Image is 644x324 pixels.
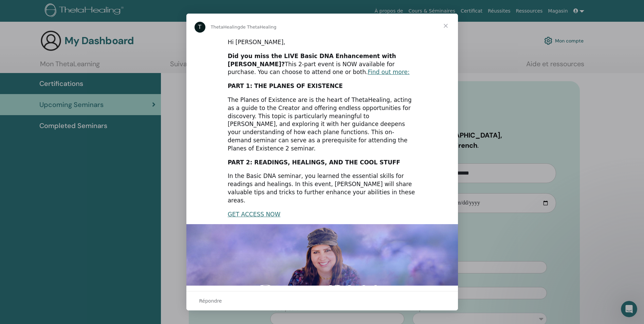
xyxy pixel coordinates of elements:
[368,69,409,75] a: Find out more:
[211,24,240,30] span: ThetaHealing
[228,159,400,166] b: PART 2: READINGS, HEALINGS, AND THE COOL STUFF
[195,22,205,33] div: Profile image for ThetaHealing
[228,38,417,47] div: Hi [PERSON_NAME],
[434,14,458,38] span: Fermer
[186,291,458,310] div: Ouvrir la conversation et répondre
[228,52,417,76] div: This 2-part event is NOW available for purchase. You can choose to attend one or both.
[228,96,417,153] div: The Planes of Existence are is the heart of ThetaHealing, acting as a guide to the Creator and of...
[228,211,280,218] a: GET ACCESS NOW
[228,83,343,89] b: PART 1: THE PLANES OF EXISTENCE
[228,172,417,204] div: In the Basic DNA seminar, you learned the essential skills for readings and healings. In this eve...
[240,24,276,30] span: de ThetaHealing
[199,296,222,305] span: Répondre
[228,53,396,68] b: Did you miss the LIVE Basic DNA Enhancement with [PERSON_NAME]?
